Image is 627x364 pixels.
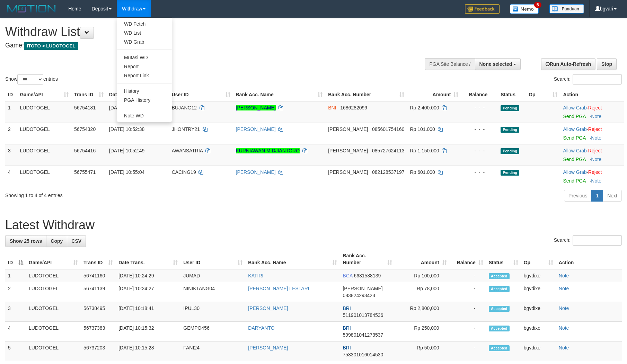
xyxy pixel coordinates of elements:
[560,101,624,123] td: ·
[489,345,510,351] span: Accepted
[5,235,46,247] a: Show 25 rows
[17,88,71,101] th: Game/API: activate to sort column ascending
[450,322,486,341] td: -
[17,123,71,144] td: LUDOTOGEL
[236,105,276,110] a: [PERSON_NAME]
[489,306,510,312] span: Accepted
[236,148,300,153] a: KURNIAWAN MIDJIANTORO
[26,341,81,361] td: LUDOTOGEL
[563,126,586,132] a: Allow Grab
[328,148,368,153] span: [PERSON_NAME]
[5,123,17,144] td: 2
[395,269,450,282] td: Rp 100,000
[591,190,603,202] a: 1
[603,190,622,202] a: Next
[464,126,495,133] div: - - -
[588,105,602,110] a: Reject
[560,123,624,144] td: ·
[5,322,26,341] td: 4
[116,302,180,322] td: [DATE] 10:18:41
[17,144,71,166] td: LUDOTOGEL
[591,135,601,141] a: Note
[372,148,404,153] span: Copy 085727624113 to clipboard
[563,126,588,132] span: ·
[26,269,81,282] td: LUDOTOGEL
[395,322,450,341] td: Rp 250,000
[5,282,26,302] td: 2
[17,166,71,187] td: LUDOTOGEL
[343,332,383,338] span: Copy 599801041273537 to clipboard
[116,269,180,282] td: [DATE] 10:24:29
[245,249,340,269] th: Bank Acc. Name: activate to sort column ascending
[74,126,96,132] span: 56754320
[549,4,584,14] img: panduan.png
[172,126,200,132] span: JHONTRY21
[588,126,602,132] a: Reject
[180,341,245,361] td: FANI24
[26,302,81,322] td: LUDOTOGEL
[172,169,196,175] span: CACING19
[564,190,592,202] a: Previous
[67,235,86,247] a: CSV
[591,114,601,119] a: Note
[410,126,435,132] span: Rp 101.000
[563,169,588,175] span: ·
[74,169,96,175] span: 56755471
[236,126,276,132] a: [PERSON_NAME]
[464,104,495,111] div: - - -
[526,88,560,101] th: Op: activate to sort column ascending
[534,2,541,8] span: 5
[573,235,622,246] input: Search:
[5,25,411,39] h1: Withdraw List
[559,325,569,331] a: Note
[521,282,556,302] td: bgvdixe
[117,71,172,80] a: Report Link
[51,238,63,244] span: Copy
[395,282,450,302] td: Rp 78,000
[465,4,500,14] img: Feedback.jpg
[563,148,588,153] span: ·
[117,87,172,96] a: History
[5,249,26,269] th: ID: activate to sort column descending
[489,273,510,279] span: Accepted
[17,74,43,85] select: Showentries
[501,127,519,133] span: Pending
[354,273,381,278] span: Copy 6631588139 to clipboard
[559,286,569,291] a: Note
[410,169,435,175] span: Rp 601.000
[26,282,81,302] td: LUDOTOGEL
[5,218,622,232] h1: Latest Withdraw
[5,302,26,322] td: 3
[395,341,450,361] td: Rp 50,000
[554,235,622,246] label: Search:
[71,238,81,244] span: CSV
[461,88,498,101] th: Balance
[71,88,106,101] th: Trans ID: activate to sort column ascending
[180,249,245,269] th: User ID: activate to sort column ascending
[81,341,116,361] td: 56737203
[116,341,180,361] td: [DATE] 10:15:28
[343,293,375,298] span: Copy 083824293423 to clipboard
[172,105,197,110] span: BUJANG12
[563,148,586,153] a: Allow Grab
[407,88,461,101] th: Amount: activate to sort column ascending
[498,88,526,101] th: Status
[46,235,67,247] a: Copy
[372,169,404,175] span: Copy 082128537197 to clipboard
[501,148,519,154] span: Pending
[450,269,486,282] td: -
[109,126,144,132] span: [DATE] 10:52:38
[450,302,486,322] td: -
[372,126,404,132] span: Copy 085601754160 to clipboard
[117,37,172,46] a: WD Grab
[116,249,180,269] th: Date Trans.: activate to sort column ascending
[450,249,486,269] th: Balance: activate to sort column ascending
[521,302,556,322] td: bgvdixe
[588,169,602,175] a: Reject
[109,148,144,153] span: [DATE] 10:52:49
[248,325,274,331] a: DARYANTO
[554,74,622,85] label: Search:
[81,282,116,302] td: 56741139
[5,144,17,166] td: 3
[328,105,336,110] span: BNI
